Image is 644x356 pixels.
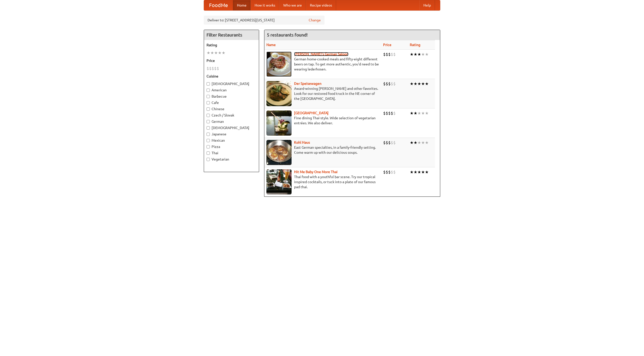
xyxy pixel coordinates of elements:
li: $ [207,66,209,71]
li: ★ [421,169,425,175]
li: ★ [414,110,417,116]
li: ★ [222,50,225,56]
a: Hit Me Baby One More Thai [294,170,338,174]
li: ★ [417,169,421,175]
li: ★ [410,140,414,145]
li: $ [393,140,396,145]
li: $ [386,169,388,175]
li: ★ [417,140,421,145]
label: Pizza [207,144,256,149]
li: ★ [425,140,429,145]
a: Der Speisewagen [294,82,321,86]
a: Recipe videos [306,0,336,10]
div: Deliver to: [STREET_ADDRESS][US_STATE] [204,16,325,25]
li: ★ [410,169,414,175]
li: ★ [207,50,210,56]
li: ★ [410,52,414,57]
img: kohlhaus.jpg [266,140,292,165]
li: $ [393,81,396,87]
li: $ [388,52,391,57]
a: How it works [251,0,279,10]
li: $ [383,169,386,175]
li: ★ [410,81,414,87]
li: $ [383,140,386,145]
input: Barbecue [207,95,210,98]
li: $ [388,169,391,175]
img: satay.jpg [266,110,292,136]
input: Thai [207,151,210,155]
li: $ [388,110,391,116]
input: Vegetarian [207,158,210,161]
a: Help [419,0,435,10]
h5: Cuisine [207,74,256,79]
label: Thai [207,150,256,155]
input: Cafe [207,101,210,104]
a: Price [383,43,391,47]
li: ★ [425,81,429,87]
li: ★ [417,110,421,116]
label: Czech / Slovak [207,113,256,118]
input: Japanese [207,133,210,136]
label: German [207,119,256,124]
li: $ [388,81,391,87]
a: Name [266,43,276,47]
label: American [207,88,256,93]
li: $ [214,66,217,71]
li: $ [386,110,388,116]
a: FoodMe [204,0,233,10]
li: $ [386,140,388,145]
li: $ [386,81,388,87]
li: ★ [410,110,414,116]
a: [PERSON_NAME]'s German Saloon [294,52,348,56]
a: [GEOGRAPHIC_DATA] [294,111,329,115]
a: Kohl Haus [294,140,310,144]
h5: Price [207,58,256,63]
li: $ [388,140,391,145]
li: ★ [414,169,417,175]
ng-pluralize: 5 restaurants found! [267,32,308,37]
p: East German specialties, in a family-friendly setting. Come warm up with our delicious soups. [266,145,379,155]
a: Rating [410,43,420,47]
input: [DEMOGRAPHIC_DATA] [207,126,210,130]
li: $ [393,110,396,116]
h4: Filter Restaurants [204,30,259,40]
li: $ [217,66,219,71]
input: [DEMOGRAPHIC_DATA] [207,82,210,86]
li: ★ [421,81,425,87]
input: Pizza [207,145,210,148]
li: $ [393,52,396,57]
li: ★ [414,52,417,57]
li: $ [391,81,393,87]
img: babythai.jpg [266,169,292,194]
li: $ [386,52,388,57]
p: German home-cooked meals and fifty-eight different beers on tap. To get more authentic, you'd nee... [266,57,379,72]
li: $ [393,169,396,175]
li: ★ [218,50,222,56]
h5: Rating [207,43,256,48]
li: $ [212,66,214,71]
label: [DEMOGRAPHIC_DATA] [207,81,256,86]
li: ★ [210,50,214,56]
p: Thai food with a youthful bar scene. Try our tropical inspired cocktails, or tuck into a plate of... [266,174,379,189]
label: Vegetarian [207,157,256,162]
li: ★ [421,52,425,57]
li: ★ [425,169,429,175]
li: ★ [414,81,417,87]
li: ★ [417,81,421,87]
li: ★ [214,50,218,56]
li: $ [383,81,386,87]
label: Japanese [207,132,256,137]
a: Who we are [279,0,306,10]
li: $ [391,110,393,116]
li: $ [391,140,393,145]
li: ★ [425,52,429,57]
li: ★ [421,110,425,116]
input: Czech / Slovak [207,114,210,117]
li: ★ [425,110,429,116]
p: Award-winning [PERSON_NAME] and other favorites. Look for our restored food truck in the NE corne... [266,86,379,101]
label: Barbecue [207,94,256,99]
